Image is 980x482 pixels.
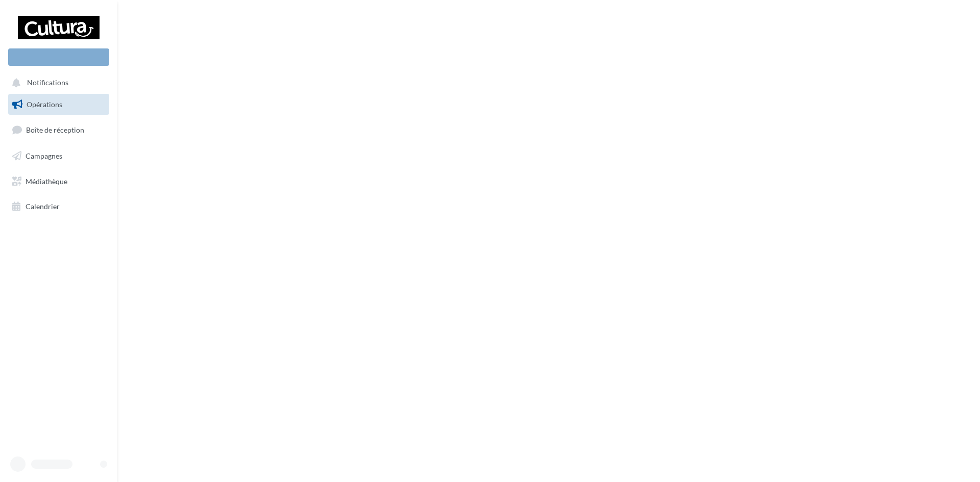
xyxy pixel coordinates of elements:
span: Opérations [27,100,62,109]
a: Opérations [6,94,111,115]
span: Boîte de réception [26,125,84,134]
span: Notifications [27,79,68,87]
span: Médiathèque [26,176,67,185]
a: Médiathèque [6,171,111,192]
a: Calendrier [6,196,111,217]
span: Campagnes [26,151,62,160]
div: Nouvelle campagne [8,48,109,66]
a: Campagnes [6,145,111,167]
a: Boîte de réception [6,119,111,141]
span: Calendrier [26,202,60,211]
